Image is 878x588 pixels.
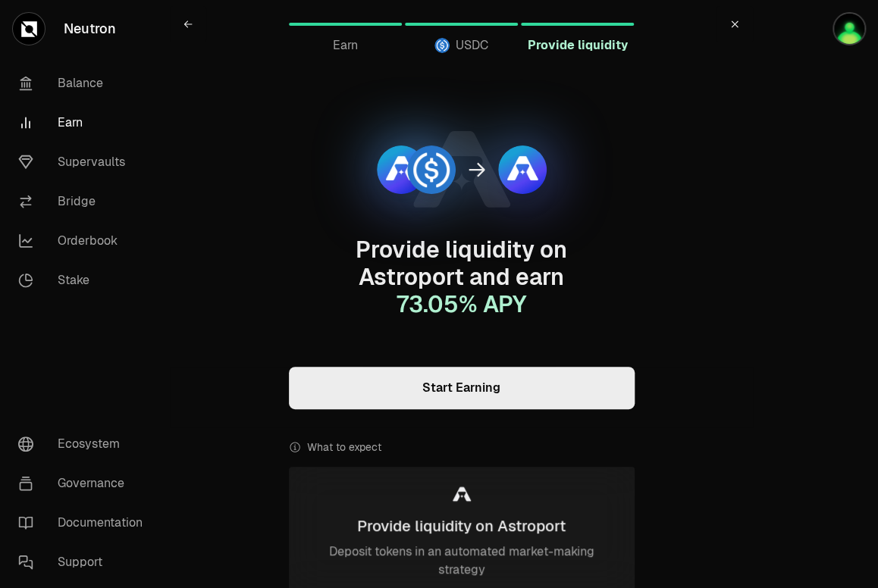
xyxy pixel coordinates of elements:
[6,503,164,543] a: Documentation
[405,6,518,42] a: USDCUSDC
[289,427,635,467] div: What to expect
[434,38,450,53] img: USDC
[6,543,164,582] a: Support
[6,464,164,503] a: Governance
[6,221,164,261] a: Orderbook
[307,543,616,579] div: Deposit tokens in an automated market-making strategy
[407,145,456,194] img: USDC
[289,6,402,42] a: Earn
[6,261,164,300] a: Stake
[289,367,635,409] a: Start Earning
[6,182,164,221] a: Bridge
[456,36,488,55] span: USDC
[357,515,566,536] div: Provide liquidity on Astroport
[6,424,164,464] a: Ecosystem
[6,64,164,103] a: Balance
[833,12,866,45] img: Bariel4all
[6,103,164,142] a: Earn
[356,235,567,319] span: Provide liquidity on Astroport and earn
[6,142,164,182] a: Supervaults
[397,289,526,319] span: 73.05 % APY
[377,145,425,194] img: ASTRO
[333,36,358,55] span: Earn
[528,36,628,55] span: Provide liquidity
[498,145,547,194] img: ASTRO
